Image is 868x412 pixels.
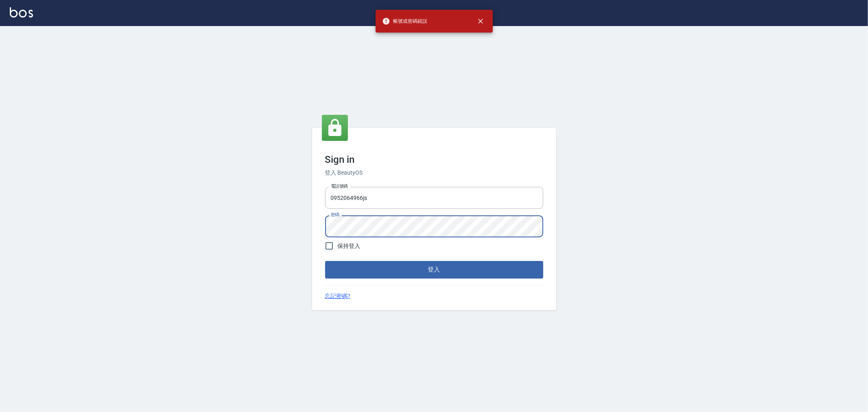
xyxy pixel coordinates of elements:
[382,17,428,25] span: 帳號或密碼錯誤
[325,261,543,278] button: 登入
[325,154,543,165] h3: Sign in
[331,183,348,189] label: 電話號碼
[10,7,33,18] img: Logo
[472,12,490,30] button: close
[325,292,351,300] a: 忘記密碼?
[338,242,361,250] span: 保持登入
[331,212,339,218] label: 密碼
[325,169,543,177] h6: 登入 BeautyOS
